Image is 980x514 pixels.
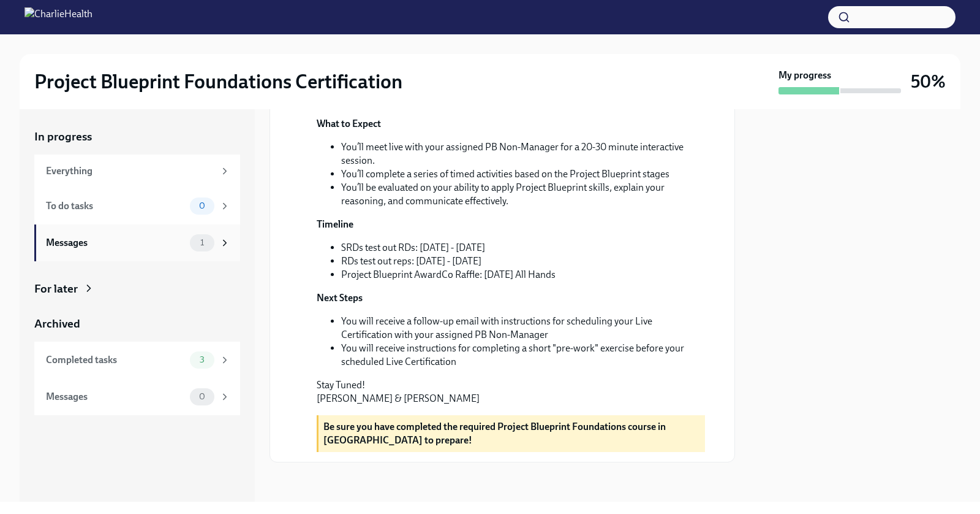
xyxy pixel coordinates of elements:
li: You will receive a follow-up email with instructions for scheduling your Live Certification with ... [341,315,705,342]
strong: My progress [778,69,831,82]
strong: What to Expect [317,118,381,129]
span: 1 [193,238,211,247]
div: Messages [46,390,185,404]
li: Project Blueprint AwardCo Raffle: [DATE] All Hands [341,268,705,282]
div: To do tasks [46,199,185,213]
a: Everything [34,155,240,188]
li: You will receive instructions for completing a short "pre-work" exercise before your scheduled Li... [341,342,705,369]
a: To do tasks0 [34,188,240,224]
li: SRDs test out RDs: [DATE] - [DATE] [341,241,705,255]
a: Messages0 [34,378,240,415]
a: Archived [34,316,240,332]
strong: Be sure you have completed the required Project Blueprint Foundations course in [GEOGRAPHIC_DATA]... [323,421,666,446]
p: Stay Tuned! [PERSON_NAME] & [PERSON_NAME] [317,378,705,405]
div: For later [34,281,78,297]
h3: 50% [911,71,946,93]
strong: Timeline [317,218,353,230]
li: You’ll meet live with your assigned PB Non-Manager for a 20-30 minute interactive session. [341,140,705,167]
div: Completed tasks [46,353,185,367]
li: You’ll be evaluated on your ability to apply Project Blueprint skills, explain your reasoning, an... [341,181,705,208]
span: 0 [192,392,213,401]
div: Everything [46,164,214,178]
img: CharlieHealth [24,7,92,27]
h2: Project Blueprint Foundations Certification [34,69,402,94]
strong: Next Steps [317,292,363,304]
a: Completed tasks3 [34,342,240,378]
li: You’ll complete a series of timed activities based on the Project Blueprint stages [341,167,705,181]
a: Messages1 [34,224,240,261]
li: RDs test out reps: [DATE] - [DATE] [341,255,705,268]
a: In progress [34,129,240,145]
a: For later [34,281,240,297]
div: Messages [46,236,185,250]
span: 3 [192,355,212,364]
span: 0 [192,201,213,210]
